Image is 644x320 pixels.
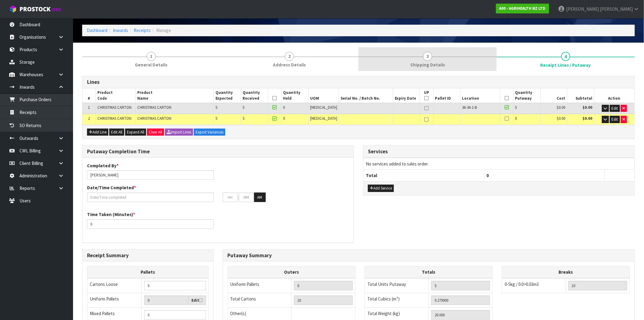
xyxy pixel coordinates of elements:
[136,88,214,103] th: Product Name
[228,293,292,308] td: Total Cartons
[594,88,635,103] th: Action
[502,266,630,278] th: Breaks
[87,129,108,136] button: Add Line
[393,88,420,103] th: Expiry Date
[137,116,171,121] span: CHRISTMAS CARTON
[97,116,131,121] span: CHRISTMAS CARTON
[144,296,188,305] input: Uniform Pallets
[127,130,144,135] span: Expand All
[583,105,593,110] strong: $0.00
[283,105,285,110] span: 0
[9,5,17,13] img: cube-alt.png
[557,116,565,121] span: $0.00
[87,219,214,229] input: Time Taken
[420,88,433,103] th: UP
[610,105,620,112] button: Edit
[87,184,136,191] label: Date/Time Completed
[363,170,484,181] th: Total
[365,278,429,293] td: Total Units Putaway
[254,193,266,202] button: AM
[462,105,477,110] span: 36-36-1-B
[144,310,206,320] input: Manual
[125,129,146,136] button: Expand All
[137,105,171,110] span: CHRISTMAS CARTON
[294,281,353,290] input: UNIFORM P LINES
[113,27,128,33] a: Inwards
[147,52,156,61] span: 1
[365,266,493,278] th: Totals
[561,52,570,61] span: 4
[365,293,429,308] td: Total Cubics (m³)
[88,105,90,110] span: 1
[87,211,135,218] label: Time Taken (Minutes)
[487,172,489,178] span: 0
[88,116,90,121] span: 2
[194,129,225,136] button: Export Variances
[87,27,107,33] a: Dashboard
[228,278,292,293] td: Uniform Pallets
[368,185,394,192] button: Add Service
[541,88,567,103] th: Cost
[241,88,268,103] th: Quantity Received
[283,116,285,121] span: 0
[363,158,635,169] td: No services added to sales order.
[239,193,254,202] input: MM
[109,129,124,136] button: Edit All
[87,149,349,155] h3: Putaway Completion Time
[192,297,203,304] label: Edit
[610,116,620,123] button: Edit
[215,116,217,121] span: 5
[505,281,539,287] span: 0-5kg / 0.0>0.03m3
[87,293,142,308] td: Uniform Pallets
[82,88,96,103] th: #
[309,88,339,103] th: UOM
[147,129,164,136] button: Clear All
[282,88,309,103] th: Quantity Held
[87,266,209,278] th: Pallets
[612,106,618,111] span: Edit
[541,62,591,68] span: Receipt Lines / Putaway
[583,116,593,121] strong: $0.00
[410,62,445,68] span: Shipping Details
[368,149,630,155] h3: Services
[310,116,337,121] span: [MEDICAL_DATA]
[214,88,241,103] th: Quantity Expected
[460,88,500,103] th: Location
[557,105,565,110] span: $0.00
[243,105,244,110] span: 5
[600,6,633,12] span: [PERSON_NAME]
[339,88,393,103] th: Serial No. / Batch No.
[423,52,432,61] span: 3
[134,27,151,33] a: Receipts
[135,62,168,68] span: General Details
[19,5,51,13] span: ProStock
[97,105,131,110] span: CHRISTMAS CARTON
[433,88,460,103] th: Pallet ID
[499,6,546,11] strong: A00 - AGRIHEALTH NZ LTD
[310,105,337,110] span: [MEDICAL_DATA]
[294,296,353,305] input: OUTERS TOTAL = CTN
[165,129,193,136] button: Import Lines
[215,105,217,110] span: 5
[96,88,135,103] th: Product Code
[87,278,142,293] td: Cartons Loose
[515,105,517,110] span: 5
[566,6,599,12] span: [PERSON_NAME]
[156,27,171,33] span: Manage
[285,52,294,61] span: 2
[87,79,630,85] h3: Lines
[513,88,541,103] th: Quantity Putaway
[52,7,61,12] small: WMS
[612,117,618,122] span: Edit
[228,253,630,258] h3: Putaway Summary
[273,62,306,68] span: Address Details
[515,116,517,121] span: 0
[228,266,355,278] th: Outers
[238,193,239,202] td: :
[496,4,549,13] a: A00 - AGRIHEALTH NZ LTD
[144,281,206,290] input: Manual
[567,88,594,103] th: Subtotal
[223,193,238,202] input: HH
[87,162,119,169] label: Completed By
[87,253,209,258] h3: Receipt Summary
